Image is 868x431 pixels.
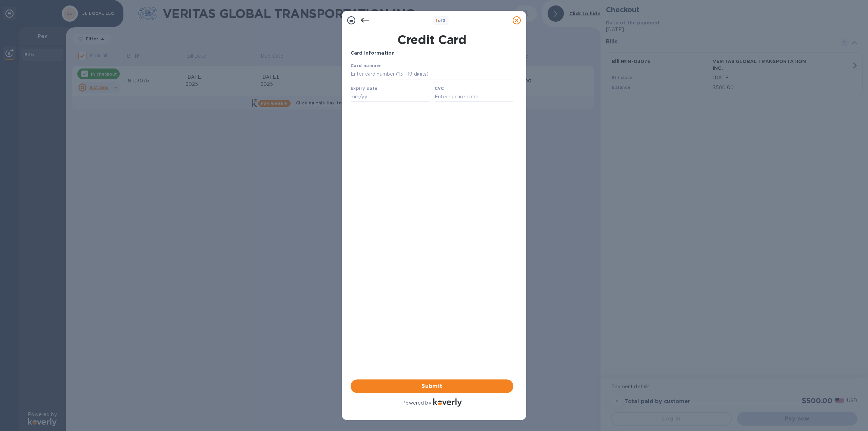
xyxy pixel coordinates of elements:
[348,33,516,47] h1: Credit Card
[436,18,446,23] b: of 3
[402,399,431,407] p: Powered by
[436,18,437,23] span: 1
[351,62,513,104] iframe: Your browser does not support iframes
[351,50,395,56] b: Card Information
[433,398,462,407] img: Logo
[356,382,508,390] span: Submit
[351,379,513,393] button: Submit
